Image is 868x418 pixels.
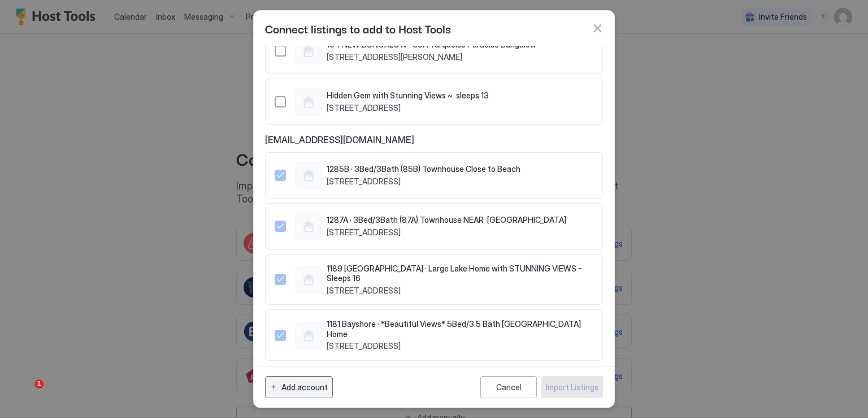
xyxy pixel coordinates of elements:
[480,376,537,398] button: Cancel
[327,164,520,174] span: 1285B · 3Bed/3Bath (85B) Townhouse Close to Beach
[327,103,489,113] span: [STREET_ADDRESS]
[327,52,536,62] span: [STREET_ADDRESS][PERSON_NAME]
[327,176,520,187] span: [STREET_ADDRESS]
[265,20,451,37] span: Connect listings to add to Host Tools
[327,91,489,101] span: Hidden Gem with Stunning Views ~ sleeps 13
[275,213,593,240] div: 16710173
[327,341,593,351] span: [STREET_ADDRESS]
[496,382,522,392] div: Cancel
[327,227,566,238] span: [STREET_ADDRESS]
[541,376,603,398] button: Import Listings
[327,286,593,296] span: [STREET_ADDRESS]
[275,162,593,189] div: 16688769
[327,215,566,225] span: 1287A · 3Bed/3Bath (87A) Townhouse NEAR [GEOGRAPHIC_DATA]
[265,134,603,145] span: [EMAIL_ADDRESS][DOMAIN_NAME]
[546,381,598,393] div: Import Listings
[275,319,593,351] div: 43405381
[265,376,333,398] button: Add account
[327,319,593,339] span: 1181 Bayshore · *Beautiful Views* 5Bed/3.5 Bath [GEOGRAPHIC_DATA] Home
[327,264,593,283] span: 1189 [GEOGRAPHIC_DATA] · Large Lake Home with STUNNING VIEWS - Sleeps 16
[275,88,593,115] div: 1079762088303444256
[275,37,593,64] div: 912405726271229621
[281,381,328,393] div: Add account
[34,380,44,389] span: 1
[11,380,38,407] iframe: Intercom live chat
[275,264,593,296] div: 38238725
